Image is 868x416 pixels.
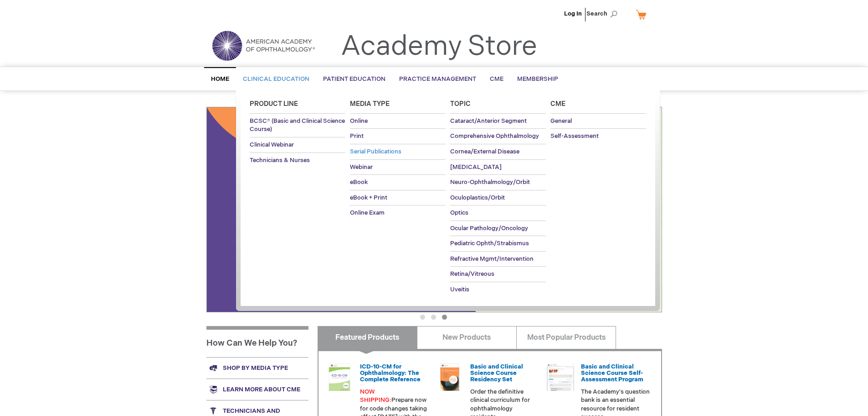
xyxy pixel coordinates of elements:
[341,30,537,63] a: Academy Store
[450,117,527,125] span: Cataract/Anterior Segment
[350,209,385,216] span: Online Exam
[450,148,519,155] span: Cornea/External Disease
[547,363,574,391] img: bcscself_20.jpg
[360,388,391,404] font: NOW SHIPPING:
[550,132,599,140] span: Self-Assessment
[350,117,368,125] span: Online
[450,225,528,232] span: Ocular Pathology/Oncology
[243,75,309,83] span: Clinical Education
[326,363,353,391] img: 0120008u_42.png
[550,117,572,125] span: General
[360,363,421,384] a: ICD-10-CM for Ophthalmology: The Complete Reference
[206,379,308,400] a: Learn more about CME
[450,100,471,108] span: Topic
[436,363,463,391] img: 02850963u_47.png
[450,286,469,293] span: Uveitis
[250,100,298,108] span: Product Line
[350,194,387,201] span: eBook + Print
[350,179,368,186] span: eBook
[350,100,390,108] span: Media Type
[211,75,229,83] span: Home
[470,363,523,384] a: Basic and Clinical Science Course Residency Set
[586,5,621,23] span: Search
[431,315,436,320] button: 2 of 3
[250,157,310,164] span: Technicians & Nurses
[350,163,373,171] span: Webinar
[450,255,534,263] span: Refractive Mgmt/Intervention
[250,117,345,133] span: BCSC® (Basic and Clinical Science Course)
[318,326,417,349] a: Featured Products
[517,75,558,83] span: Membership
[450,270,494,278] span: Retina/Vitreous
[450,209,468,216] span: Optics
[206,326,308,357] h1: How Can We Help You?
[399,75,476,83] span: Practice Management
[550,100,565,108] span: Cme
[450,132,539,140] span: Comprehensive Ophthalmology
[516,326,616,349] a: Most Popular Products
[417,326,517,349] a: New Products
[450,163,502,171] span: [MEDICAL_DATA]
[450,194,505,201] span: Oculoplastics/Orbit
[564,10,582,17] a: Log In
[450,240,529,247] span: Pediatric Ophth/Strabismus
[350,148,401,155] span: Serial Publications
[490,75,503,83] span: CME
[420,315,425,320] button: 1 of 3
[442,315,447,320] button: 3 of 3
[250,141,294,148] span: Clinical Webinar
[206,357,308,379] a: Shop by media type
[350,132,364,140] span: Print
[581,363,643,384] a: Basic and Clinical Science Course Self-Assessment Program
[323,75,385,83] span: Patient Education
[450,179,530,186] span: Neuro-Ophthalmology/Orbit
